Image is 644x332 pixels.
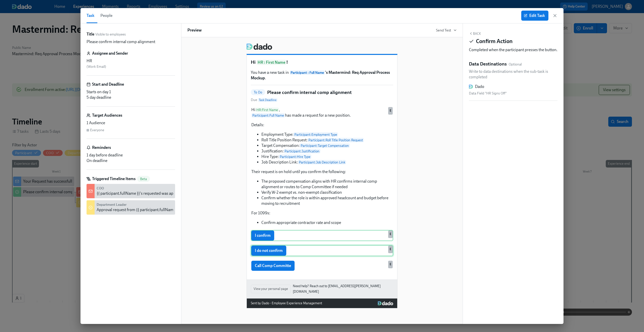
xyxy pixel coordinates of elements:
[87,184,175,198] div: COO{{ participant.fullName }}'s requested was approved
[469,90,557,96] div: Data Field "HR Signs Off"
[92,176,136,182] h6: Triggered Timeline Items
[97,203,127,207] strong: Department Leader
[87,64,106,69] span: ( Work Email )
[251,245,393,256] div: I do not confirmE
[251,70,390,80] strong: 's Mastermind: Req Approval Process Mockup
[87,95,111,100] span: 5 day deadline
[290,70,325,75] span: Participant : Full Name
[251,260,393,271] div: Call Comp CommitteE
[469,69,557,80] p: Write to data destinations when the sub-task is completed
[251,301,322,306] div: Sent by Dado - Employee Experience Management
[475,84,484,89] div: Dado
[87,58,175,64] div: HR
[388,230,393,238] div: Used by Everyone audience
[187,27,202,33] h6: Preview
[251,59,393,66] h1: Hi !
[476,38,513,45] h4: Confirm Action
[251,230,393,241] div: I confirmE
[257,60,286,65] span: HR : First Name
[254,286,288,291] span: View your personal page
[509,62,522,67] span: Optional
[251,97,277,103] span: Due
[251,70,393,81] p: You have a new task in .
[267,89,352,96] h5: Please confirm internal comp alignment
[92,51,128,56] h6: Assignee and Sender
[378,301,393,305] img: Dado
[92,113,122,118] h6: Target Audiences
[469,47,557,53] div: Completed when the participant presses the button.
[251,285,291,293] button: View your personal page
[92,145,111,150] h6: Reminders
[95,32,126,37] span: Visible to employees
[87,152,175,158] div: 1 day before deadline
[87,31,94,37] label: Title
[436,28,457,33] button: Send Test
[258,98,277,102] span: Task Deadline
[293,283,393,294] a: Need help? Reach out to [EMAIL_ADDRESS][PERSON_NAME][DOMAIN_NAME]
[97,191,185,196] div: {{ participant.fullName }}'s requested was approved
[87,39,155,45] p: Please confirm internal comp alignment
[525,13,545,18] span: Edit Task
[90,128,104,132] div: Everyone
[388,107,393,115] div: Used by Everyone audience
[469,31,481,36] button: Back
[137,177,150,181] span: Beta
[388,261,393,268] div: Used by Everyone audience
[97,207,179,213] div: Approval request from {{ participant.fullName }}
[97,186,104,190] strong: COO
[469,61,507,67] h5: Data Destinations
[87,158,175,163] div: On deadline
[251,107,393,226] div: HiHR:First Name, Participant:Full Namehas made a request for a new position. Details: Employment ...
[251,90,265,94] span: To Do
[92,82,124,87] h6: Start and Deadline
[87,12,94,19] span: Task
[87,89,175,95] div: Starts on day 1
[521,11,548,21] button: Edit Task
[87,120,175,126] div: 1 Audience
[388,246,393,253] div: Used by Everyone audience
[87,200,175,215] div: Department LeaderApproval request from {{ participant.fullName }}
[100,12,112,19] span: People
